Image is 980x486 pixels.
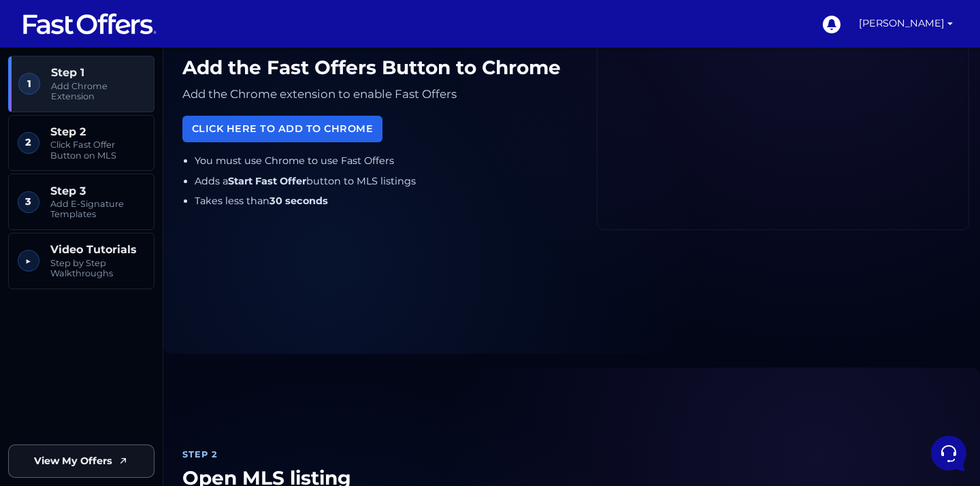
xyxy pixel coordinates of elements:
[50,243,145,256] span: Video Tutorials
[50,140,145,161] span: Click Fast Offer Button on MLS
[182,116,382,142] a: Click Here to Add to Chrome
[34,453,112,469] span: View My Offers
[51,81,145,102] span: Add Chrome Extension
[18,191,39,213] span: 3
[228,175,306,187] strong: Start Fast Offer
[44,98,71,125] img: dark
[928,433,969,474] iframe: Customerly Messenger Launcher
[598,21,968,229] iframe: Fast Offers Chrome Extension
[195,174,576,189] li: Adds a button to MLS listings
[269,195,328,207] strong: 30 seconds
[195,193,576,209] li: Takes less than
[11,11,229,54] h2: Hello [PERSON_NAME] 👋
[211,380,229,392] p: Help
[8,115,154,172] a: 2 Step 2 Click Fast Offer Button on MLS
[117,380,156,392] p: Messages
[50,258,145,279] span: Step by Step Walkthroughs
[41,380,64,392] p: Home
[22,136,250,163] button: Start a Conversation
[8,56,154,112] a: 1 Step 1 Add Chrome Extension
[182,56,575,80] h1: Add the Fast Offers Button to Chrome
[182,84,575,104] p: Add the Chrome extension to enable Fast Offers
[18,73,40,95] span: 1
[11,361,95,392] button: Home
[22,191,93,201] span: Find an Answer
[8,174,154,230] a: 3 Step 3 Add E-Signature Templates
[50,184,145,197] span: Step 3
[178,361,261,392] button: Help
[195,153,576,169] li: You must use Chrome to use Fast Offers
[31,220,223,233] input: Search for an Article...
[8,444,154,478] a: View My Offers
[51,66,145,79] span: Step 1
[18,132,39,154] span: 2
[8,233,154,289] a: ▶︎ Video Tutorials Step by Step Walkthroughs
[182,448,428,461] div: Step 2
[22,76,110,87] span: Your Conversations
[169,191,250,201] a: Open Help Center
[50,125,145,138] span: Step 2
[50,199,145,220] span: Add E-Signature Templates
[22,98,49,125] img: dark
[95,361,178,392] button: Messages
[18,250,39,272] span: ▶︎
[220,76,250,87] a: See all
[98,144,191,155] span: Start a Conversation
